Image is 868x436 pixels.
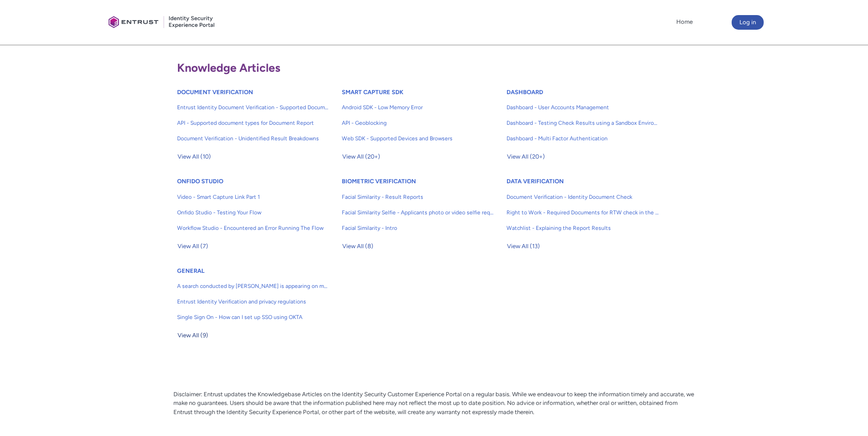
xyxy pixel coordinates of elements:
a: Dashboard - Testing Check Results using a Sandbox Environment [507,115,658,131]
a: Workflow Studio - Encountered an Error Running The Flow [177,220,329,236]
span: API - Supported document types for Document Report [177,119,329,127]
span: Document Verification - Unidentified Result Breakdowns [177,134,329,143]
span: View All (13) [507,239,540,253]
button: View All (8) [342,239,374,254]
span: Watchlist - Explaining the Report Results [507,224,658,232]
button: View All (20+) [507,149,545,164]
span: View All (20+) [507,150,545,164]
span: Dashboard - Testing Check Results using a Sandbox Environment [507,119,658,127]
a: Dashboard - User Accounts Management [507,100,658,115]
a: Facial Similarity Selfie - Applicants photo or video selfie requirements [342,205,494,220]
span: Document Verification - Identity Document Check [507,193,658,201]
span: View All (9) [178,329,208,342]
a: SMART CAPTURE SDK [342,89,404,96]
a: DASHBOARD [507,89,543,96]
a: GENERAL [177,267,205,274]
span: Knowledge Articles [177,61,280,74]
a: Home [674,15,695,29]
a: API - Geoblocking [342,115,494,131]
a: Watchlist - Explaining the Report Results [507,220,658,236]
span: Facial Similarity Selfie - Applicants photo or video selfie requirements [342,208,494,217]
span: Entrust Identity Document Verification - Supported Document type and size [177,103,329,112]
span: Android SDK - Low Memory Error [342,103,494,112]
span: Workflow Studio - Encountered an Error Running The Flow [177,224,329,232]
span: View All (7) [178,239,208,253]
span: A search conducted by [PERSON_NAME] is appearing on my credit report, why is this? [177,282,329,290]
a: DOCUMENT VERIFICATION [177,89,253,96]
a: Single Sign On - How can I set up SSO using OKTA [177,309,329,325]
span: Dashboard - Multi Factor Authentication [507,134,658,143]
a: Entrust Identity Document Verification - Supported Document type and size [177,100,329,115]
span: Dashboard - User Accounts Management [507,103,658,112]
a: DATA VERIFICATION [507,178,564,185]
a: Video - Smart Capture Link Part 1 [177,189,329,205]
a: Web SDK - Supported Devices and Browsers [342,131,494,146]
a: API - Supported document types for Document Report [177,115,329,131]
button: View All (7) [177,239,209,254]
span: Single Sign On - How can I set up SSO using OKTA [177,313,329,321]
span: Entrust Identity Verification and privacy regulations [177,298,329,306]
a: Entrust Identity Verification and privacy regulations [177,294,329,309]
a: Document Verification - Identity Document Check [507,189,658,205]
a: Document Verification - Unidentified Result Breakdowns [177,131,329,146]
span: Facial Similarity - Result Reports [342,193,494,201]
button: View All (20+) [342,149,381,164]
a: Onfido Studio - Testing Your Flow [177,205,329,220]
a: Android SDK - Low Memory Error [342,100,494,115]
button: View All (9) [177,328,209,343]
span: Web SDK - Supported Devices and Browsers [342,134,494,143]
a: Dashboard - Multi Factor Authentication [507,131,658,146]
a: BIOMETRIC VERIFICATION [342,178,416,185]
button: Log in [732,15,764,30]
span: View All (8) [342,239,373,253]
span: API - Geoblocking [342,119,494,127]
a: A search conducted by [PERSON_NAME] is appearing on my credit report, why is this? [177,278,329,294]
button: View All (10) [177,149,211,164]
span: Onfido Studio - Testing Your Flow [177,208,329,217]
a: Facial Similarity - Intro [342,220,494,236]
a: Right to Work - Required Documents for RTW check in the [GEOGRAPHIC_DATA] [507,205,658,220]
span: Video - Smart Capture Link Part 1 [177,193,329,201]
a: ONFIDO STUDIO [177,178,223,185]
span: View All (10) [178,150,211,164]
span: Right to Work - Required Documents for RTW check in the [GEOGRAPHIC_DATA] [507,208,658,217]
span: Facial Similarity - Intro [342,224,494,232]
span: View All (20+) [342,150,380,164]
p: Disclaimer: Entrust updates the Knowledgebase Articles on the Identity Security Customer Experien... [173,390,694,417]
button: View All (13) [507,239,540,254]
a: Facial Similarity - Result Reports [342,189,494,205]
